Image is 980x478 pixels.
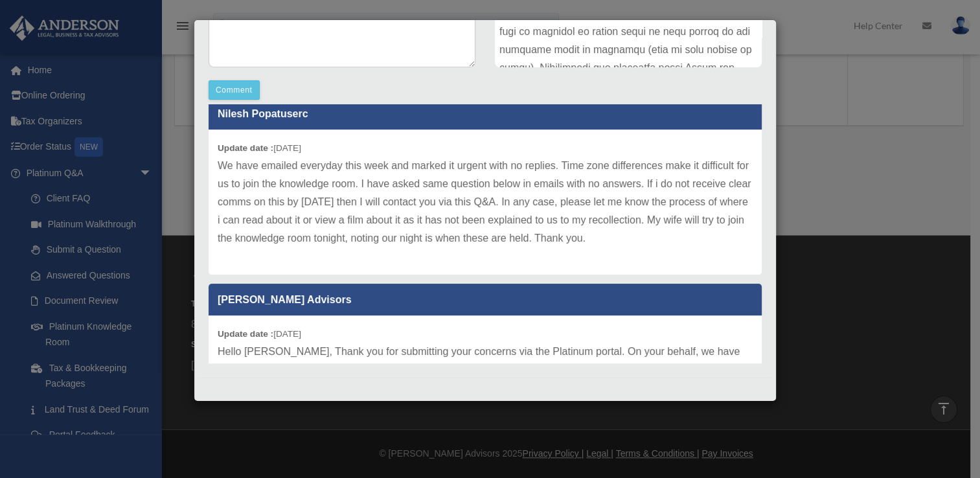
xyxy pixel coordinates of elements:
[218,329,273,339] b: Update date :
[209,284,762,315] p: [PERSON_NAME] Advisors
[209,98,762,130] p: Nilesh Popatuserc
[218,343,753,470] p: Hello [PERSON_NAME], Thank you for submitting your concerns via the Platinum portal. On your beha...
[209,80,260,100] button: Comment
[218,143,301,153] small: [DATE]
[218,143,273,153] b: Update date :
[218,329,301,339] small: [DATE]
[218,157,753,247] p: We have emailed everyday this week and marked it urgent with no replies. Time zone differences ma...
